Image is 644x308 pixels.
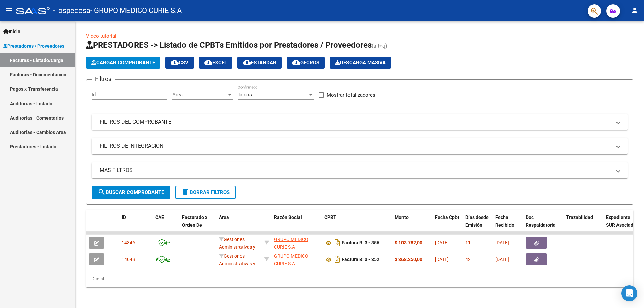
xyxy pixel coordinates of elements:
[563,210,603,240] datatable-header-cell: Trazabilidad
[100,167,611,174] mat-panel-title: MAS FILTROS
[204,60,227,66] span: EXCEL
[91,60,155,66] span: Cargar Comprobante
[122,257,135,262] span: 14048
[606,214,636,228] span: Expediente SUR Asociado
[274,236,319,250] div: 33711316049
[175,186,236,199] button: Borrar Filtros
[3,28,20,35] span: Inicio
[465,214,489,228] span: Días desde Emisión
[495,257,509,262] span: [DATE]
[172,91,227,98] span: Area
[292,60,319,66] span: Gecros
[566,214,593,220] span: Trazabilidad
[287,57,325,69] button: Gecros
[327,91,375,99] span: Mostrar totalizadores
[216,210,262,240] datatable-header-cell: Area
[219,237,255,257] span: Gestiones Administrativas y Otros
[237,57,282,69] button: Estandar
[523,210,563,240] datatable-header-cell: Doc Respaldatoria
[86,40,372,50] span: PRESTADORES -> Listado de CPBTs Emitidos por Prestadores / Proveedores
[274,252,319,266] div: 33711316049
[182,214,207,228] span: Facturado x Orden De
[90,3,182,18] span: - GRUPO MEDICO CURIE S.A
[495,240,509,245] span: [DATE]
[181,188,190,196] mat-icon: delete
[621,285,637,301] div: Open Intercom Messenger
[274,253,308,266] span: GRUPO MEDICO CURIE S.A
[122,214,126,220] span: ID
[432,210,463,240] datatable-header-cell: Fecha Cpbt
[5,6,13,14] mat-icon: menu
[463,210,493,240] datatable-header-cell: Días desde Emisión
[155,214,164,220] span: CAE
[274,214,302,220] span: Razón Social
[392,210,432,240] datatable-header-cell: Monto
[322,210,392,240] datatable-header-cell: CPBT
[53,3,90,18] span: - ospecesa
[219,253,255,274] span: Gestiones Administrativas y Otros
[631,6,639,14] mat-icon: person
[330,57,391,69] button: Descarga Masiva
[98,189,164,195] span: Buscar Comprobante
[119,210,153,240] datatable-header-cell: ID
[526,214,556,228] span: Doc Respaldatoria
[271,210,322,240] datatable-header-cell: Razón Social
[333,254,342,265] i: Descargar documento
[92,186,170,199] button: Buscar Comprobante
[342,257,379,262] strong: Factura B: 3 - 352
[86,270,633,287] div: 2 total
[465,240,471,245] span: 11
[122,240,135,245] span: 14346
[3,42,64,50] span: Prestadores / Proveedores
[435,214,459,220] span: Fecha Cpbt
[92,114,628,130] mat-expansion-panel-header: FILTROS DEL COMPROBANTE
[435,240,449,245] span: [DATE]
[86,33,116,39] a: Video tutorial
[603,210,640,240] datatable-header-cell: Expediente SUR Asociado
[465,257,471,262] span: 42
[100,118,611,126] mat-panel-title: FILTROS DEL COMPROBANTE
[495,214,514,228] span: Fecha Recibido
[86,57,160,69] button: Cargar Comprobante
[335,60,386,66] span: Descarga Masiva
[333,237,342,248] i: Descargar documento
[171,60,189,66] span: CSV
[179,210,216,240] datatable-header-cell: Facturado x Orden De
[92,162,628,178] mat-expansion-panel-header: MAS FILTROS
[199,57,232,69] button: EXCEL
[204,58,212,66] mat-icon: cloud_download
[243,58,251,66] mat-icon: cloud_download
[171,58,179,66] mat-icon: cloud_download
[435,257,449,262] span: [DATE]
[98,188,106,196] mat-icon: search
[372,43,387,49] span: (alt+q)
[181,189,230,195] span: Borrar Filtros
[153,210,179,240] datatable-header-cell: CAE
[493,210,523,240] datatable-header-cell: Fecha Recibido
[324,214,336,220] span: CPBT
[219,214,229,220] span: Area
[330,57,391,69] app-download-masive: Descarga masiva de comprobantes (adjuntos)
[342,240,379,246] strong: Factura B: 3 - 356
[92,138,628,154] mat-expansion-panel-header: FILTROS DE INTEGRACION
[395,214,409,220] span: Monto
[395,240,422,245] strong: $ 103.782,00
[274,237,308,250] span: GRUPO MEDICO CURIE S.A
[395,257,422,262] strong: $ 368.250,00
[292,58,300,66] mat-icon: cloud_download
[165,57,194,69] button: CSV
[92,74,115,84] h3: Filtros
[100,142,611,150] mat-panel-title: FILTROS DE INTEGRACION
[243,60,276,66] span: Estandar
[238,91,252,98] span: Todos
